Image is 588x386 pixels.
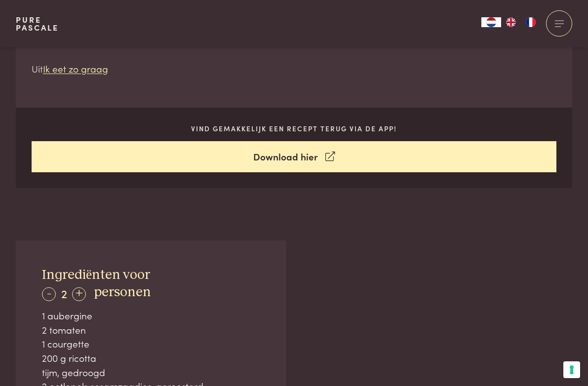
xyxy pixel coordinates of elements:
div: 2 tomaten [42,323,260,337]
a: FR [521,17,541,27]
a: Download hier [32,141,557,172]
span: personen [94,285,151,299]
button: Uw voorkeuren voor toestemming voor trackingtechnologieën [563,361,580,378]
div: - [42,287,56,301]
ul: Language list [501,17,541,27]
a: PurePascale [16,16,59,32]
div: 1 courgette [42,337,260,351]
a: NL [481,17,501,27]
div: 200 g ricotta [42,351,260,365]
p: Vind gemakkelijk een recept terug via de app! [32,123,557,134]
span: Ingrediënten voor [42,268,150,282]
span: 2 [61,285,67,301]
aside: Language selected: Nederlands [481,17,541,27]
a: EN [501,17,521,27]
div: 1 aubergine [42,309,260,323]
div: Language [481,17,501,27]
div: + [72,287,86,301]
a: Ik eet zo graag [43,62,108,75]
p: Uit [32,62,341,76]
div: tijm, gedroogd [42,365,260,380]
